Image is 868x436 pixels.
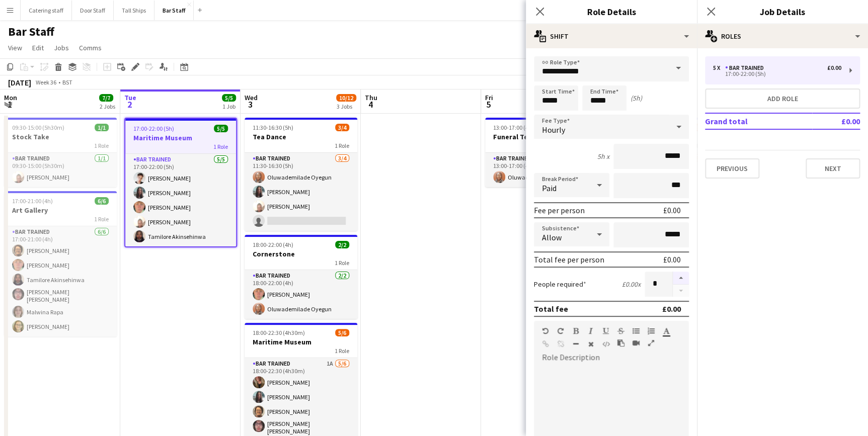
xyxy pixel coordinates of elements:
div: 2 Jobs [100,103,115,110]
button: Insert video [633,339,640,347]
span: 1 Role [94,215,109,223]
button: Bold [572,327,579,335]
span: 7/7 [99,94,113,102]
button: Previous [705,158,759,179]
span: 5 [484,99,493,110]
span: Hourly [542,125,565,135]
a: Jobs [50,41,73,54]
span: 1 Role [94,142,109,149]
div: Shift [526,24,697,48]
span: View [8,43,22,52]
div: 5h x [597,152,609,161]
td: Grand total [705,113,812,129]
button: Bar Staff [154,1,194,20]
span: 1 Role [335,347,349,355]
span: 3/4 [335,124,349,131]
button: Italic [587,327,594,335]
a: View [4,41,26,54]
span: Edit [32,43,44,52]
span: 10/12 [336,94,356,102]
td: £0.00 [812,113,860,129]
div: £0.00 x [622,280,641,289]
button: Ordered List [648,327,655,335]
div: £0.00 [662,304,681,314]
span: 11:30-16:30 (5h) [253,124,293,131]
button: Unordered List [633,327,640,335]
span: Jobs [54,43,69,52]
span: Mon [4,93,17,102]
span: Thu [365,93,377,102]
button: Paste as plain text [617,339,624,347]
h3: Job Details [697,5,868,18]
span: 13:00-17:00 (4h) [493,124,534,131]
span: 1 Role [335,142,349,149]
app-card-role: Bar trained1/109:30-15:00 (5h30m)[PERSON_NAME] [4,153,117,187]
div: 3 Jobs [337,103,356,110]
span: 5/6 [335,329,349,336]
span: 17:00-21:00 (4h) [12,197,53,205]
div: Total fee per person [534,254,604,265]
a: Edit [28,41,48,54]
app-job-card: 18:00-22:00 (4h)2/2Cornerstone1 RoleBar trained2/218:00-22:00 (4h)[PERSON_NAME]Oluwademilade Oyegun [245,235,357,319]
app-job-card: 13:00-17:00 (4h)1/1Funeral Tea1 RoleBar trained1/113:00-17:00 (4h)Oluwademilade Oyegun [485,118,598,187]
span: 2 [123,99,136,110]
h3: Art Gallery [4,206,117,215]
span: 1/1 [95,124,109,131]
div: (5h) [630,94,642,103]
app-card-role: Bar trained2/218:00-22:00 (4h)[PERSON_NAME]Oluwademilade Oyegun [245,270,357,319]
app-job-card: 09:30-15:00 (5h30m)1/1Stock Take1 RoleBar trained1/109:30-15:00 (5h30m)[PERSON_NAME] [4,118,117,187]
app-card-role: Bar trained5/517:00-22:00 (5h)[PERSON_NAME][PERSON_NAME][PERSON_NAME][PERSON_NAME]Tamilore Akinse... [125,154,236,246]
button: Strikethrough [617,327,624,335]
div: £0.00 [827,64,841,71]
button: Clear Formatting [587,340,594,348]
span: 4 [363,99,377,110]
div: BST [62,78,72,86]
span: 18:00-22:30 (4h30m) [253,329,305,336]
a: Comms [75,41,106,54]
button: Next [806,158,860,179]
app-job-card: 11:30-16:30 (5h)3/4Tea Dance1 RoleBar trained3/411:30-16:30 (5h)Oluwademilade Oyegun[PERSON_NAME]... [245,118,357,231]
span: 1 [3,99,17,110]
div: Total fee [534,304,568,314]
button: Text Color [663,327,670,335]
app-job-card: 17:00-21:00 (4h)6/6Art Gallery1 RoleBar trained6/617:00-21:00 (4h)[PERSON_NAME][PERSON_NAME]Tamil... [4,191,117,336]
div: 5 x [713,64,725,71]
app-job-card: 17:00-22:00 (5h)5/5Maritime Museum1 RoleBar trained5/517:00-22:00 (5h)[PERSON_NAME][PERSON_NAME][... [124,118,237,247]
span: Allow [542,232,562,242]
div: £0.00 [663,205,681,215]
div: Roles [697,24,868,48]
button: Increase [673,272,689,285]
h3: Role Details [526,5,697,18]
span: 1 Role [213,143,228,150]
span: 17:00-22:00 (5h) [133,125,174,132]
app-card-role: Bar trained3/411:30-16:30 (5h)Oluwademilade Oyegun[PERSON_NAME][PERSON_NAME] [245,153,357,231]
span: 5/5 [214,125,228,132]
span: 18:00-22:00 (4h) [253,241,293,248]
label: People required [534,280,586,289]
button: Undo [542,327,549,335]
button: Tall Ships [114,1,154,20]
div: [DATE] [8,77,31,88]
span: 2/2 [335,241,349,248]
span: Tue [124,93,136,102]
button: Redo [557,327,564,335]
button: Door Staff [72,1,114,20]
span: 5/5 [222,94,236,102]
div: £0.00 [663,254,681,265]
span: 6/6 [95,197,109,205]
div: 17:00-22:00 (5h) [713,71,841,76]
span: Paid [542,183,557,193]
button: Horizontal Line [572,340,579,348]
div: Bar trained [725,64,768,71]
span: Comms [79,43,102,52]
div: Fee per person [534,205,585,215]
h3: Tea Dance [245,132,357,141]
span: Wed [245,93,258,102]
h3: Maritime Museum [125,133,236,142]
